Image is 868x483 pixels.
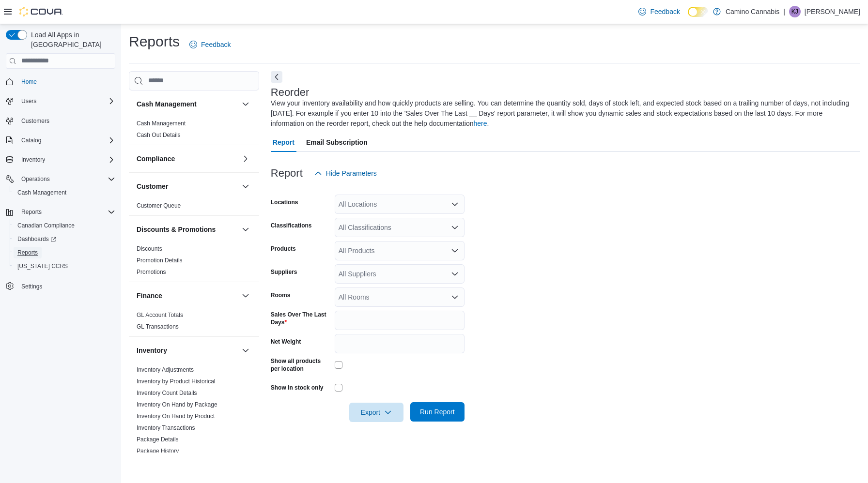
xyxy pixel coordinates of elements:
input: Dark Mode [688,7,708,17]
span: Inventory Transactions [137,424,195,432]
button: Finance [240,290,251,302]
span: Catalog [17,135,115,146]
label: Products [271,245,296,253]
a: Package History [137,448,179,454]
span: Package Details [137,436,179,443]
span: Cash Management [14,187,115,198]
span: Email Subscription [306,133,368,152]
span: Inventory [17,154,115,166]
a: Dashboards [10,232,119,246]
span: Settings [21,283,42,290]
button: Open list of options [451,247,459,255]
img: Cova [19,7,63,16]
p: [PERSON_NAME] [805,6,860,17]
button: Run Report [410,402,465,422]
button: Inventory [137,346,238,355]
span: Cash Management [17,189,66,196]
button: Inventory [17,154,49,166]
span: Reports [14,247,115,258]
span: KJ [791,6,798,17]
button: Customer [240,181,251,192]
button: Finance [137,291,238,301]
span: Washington CCRS [14,260,115,272]
span: Canadian Compliance [17,222,75,229]
button: Inventory [2,153,119,166]
a: Inventory On Hand by Product [137,413,215,420]
button: Reports [2,205,119,219]
button: Reports [10,246,119,259]
a: Promotion Details [137,257,183,264]
a: Feedback [635,2,683,21]
a: GL Transactions [137,323,179,330]
a: Inventory by Product Historical [137,378,216,385]
a: Inventory Transactions [137,424,195,431]
span: Feedback [201,40,231,49]
button: Compliance [137,154,238,164]
button: Open list of options [451,293,459,301]
h3: Finance [137,291,162,301]
label: Suppliers [271,268,297,276]
nav: Complex example [6,71,115,318]
span: Home [21,78,37,86]
a: Settings [17,281,46,292]
span: Home [17,75,115,88]
span: Operations [17,173,115,185]
span: Run Report [420,407,455,417]
span: Inventory On Hand by Package [137,401,217,408]
span: Feedback [650,7,680,16]
span: Customer Queue [137,202,181,210]
button: Users [2,94,119,108]
label: Show all products per location [271,357,331,373]
span: Canadian Compliance [14,220,115,231]
span: Hide Parameters [326,168,377,178]
span: Inventory [21,156,45,164]
span: Operations [21,175,50,183]
div: Kevin Josephs [789,6,801,17]
a: Canadian Compliance [14,220,78,231]
span: Catalog [21,136,41,144]
button: Cash Management [10,186,119,199]
span: Users [17,95,115,107]
h3: Compliance [137,154,175,164]
span: Customers [17,115,115,127]
button: Cash Management [137,99,238,109]
span: Inventory On Hand by Product [137,412,215,420]
a: Inventory Count Details [137,390,197,396]
button: Hide Parameters [310,164,381,183]
label: Sales Over The Last Days [271,311,331,326]
div: Cash Management [129,118,259,145]
a: Customer Queue [137,202,181,209]
h1: Reports [129,32,180,51]
span: [US_STATE] CCRS [17,262,68,270]
button: Customers [2,114,119,128]
span: Promotions [137,268,166,276]
span: Inventory by Product Historical [137,377,216,385]
span: Users [21,97,36,105]
button: Canadian Compliance [10,219,119,232]
a: Dashboards [14,233,60,245]
div: Customer [129,200,259,215]
button: Next [271,71,282,83]
button: Catalog [2,134,119,147]
button: Catalog [17,135,45,146]
span: Reports [17,206,115,218]
span: GL Account Totals [137,311,183,319]
p: | [783,6,785,17]
span: Dashboards [17,235,56,243]
a: Package Details [137,436,179,443]
button: Reports [17,206,46,218]
a: Cash Management [14,187,70,198]
span: Inventory Count Details [137,389,197,397]
button: Open list of options [451,200,459,208]
label: Show in stock only [271,384,324,392]
button: Open list of options [451,270,459,278]
h3: Inventory [137,346,167,355]
a: GL Account Totals [137,312,183,318]
label: Classifications [271,222,312,229]
a: [US_STATE] CCRS [14,260,72,272]
a: Customers [17,115,53,127]
span: Reports [21,208,42,216]
a: Promotions [137,269,166,275]
h3: Report [271,167,303,179]
span: Settings [17,280,115,292]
